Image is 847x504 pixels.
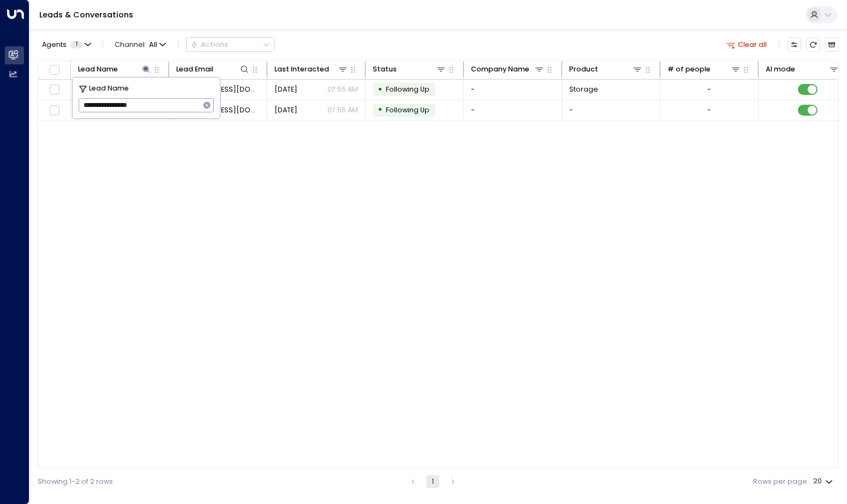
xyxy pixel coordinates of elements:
[378,81,383,98] div: •
[70,41,82,49] span: 1
[275,85,297,94] span: Yesterday
[48,63,61,76] span: Toggle select all
[569,63,643,75] div: Product
[373,63,397,75] div: Status
[186,37,275,52] button: Actions
[766,63,840,75] div: AI mode
[78,63,118,75] div: Lead Name
[275,105,297,115] span: Aug 30, 2025
[48,83,61,96] span: Toggle select row
[753,477,809,487] label: Rows per page:
[464,80,562,100] td: -
[327,105,358,115] p: 07:55 AM
[386,85,430,94] span: Following Up
[788,38,801,51] button: Customize
[38,477,113,487] div: Showing 1-2 of 2 rows
[813,474,835,489] div: 20
[111,38,170,51] span: Channel:
[111,38,170,51] button: Channel:All
[386,105,430,115] span: Following Up
[327,85,358,94] p: 07:55 AM
[275,63,349,75] div: Last Interacted
[667,63,711,75] div: # of people
[667,63,742,75] div: # of people
[186,37,275,52] div: Button group with a nested menu
[406,475,461,488] nav: pagination navigation
[176,63,213,75] div: Lead Email
[825,38,839,51] button: Archived Leads
[426,475,439,488] button: page 1
[38,38,94,51] button: Agents1
[569,63,598,75] div: Product
[149,41,157,49] span: All
[806,38,820,51] span: Refresh
[471,63,545,75] div: Company Name
[275,63,329,75] div: Last Interacted
[78,63,152,75] div: Lead Name
[562,100,660,121] td: -
[89,83,129,94] span: Lead Name
[373,63,447,75] div: Status
[707,105,711,115] div: -
[378,101,383,118] div: •
[766,63,795,75] div: AI mode
[569,85,598,94] span: Storage
[39,9,133,20] a: Leads & Conversations
[464,100,562,121] td: -
[471,63,529,75] div: Company Name
[176,63,250,75] div: Lead Email
[42,41,67,49] span: Agents
[48,104,61,117] span: Toggle select row
[723,38,771,51] button: Clear all
[190,40,228,49] div: Actions
[707,85,711,94] div: -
